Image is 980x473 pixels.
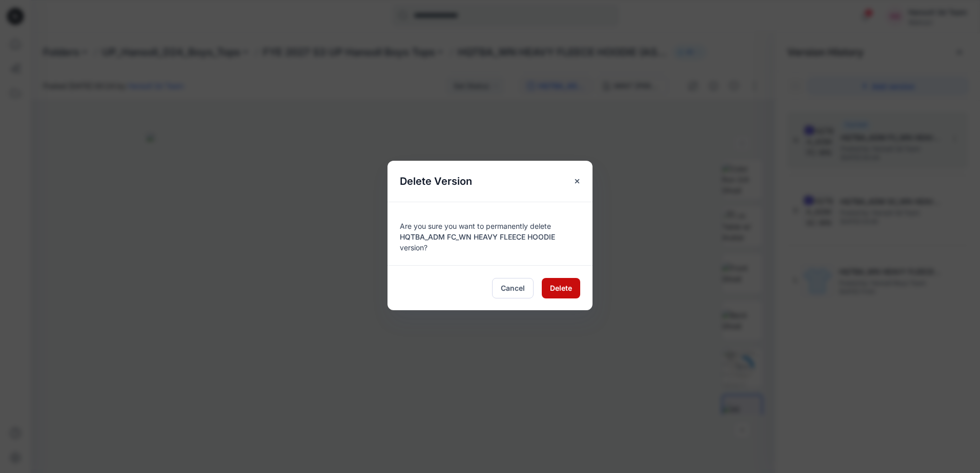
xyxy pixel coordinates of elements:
[542,278,580,298] button: Delete
[400,214,580,253] div: Are you sure you want to permanently delete version?
[492,278,534,298] button: Cancel
[387,161,484,202] h5: Delete Version
[400,232,555,241] span: HQTBA_ADM FC_WN HEAVY FLEECE HOODIE
[568,172,586,190] button: Close
[501,283,525,293] span: Cancel
[550,283,572,293] span: Delete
